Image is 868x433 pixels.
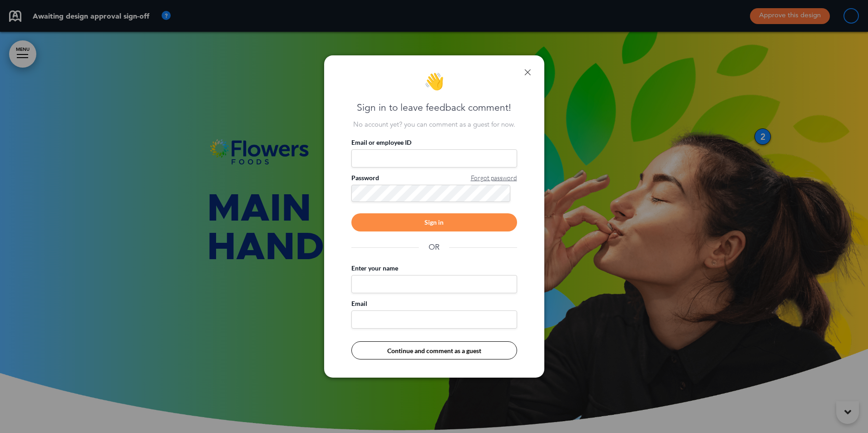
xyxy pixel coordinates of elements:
label: Enter your name [351,264,398,272]
button: Continue and comment as a guest [351,341,517,359]
span: Forgot password [471,173,517,182]
p: Sign in to leave feedback comment! [351,101,517,114]
label: Email or employee ID [351,138,411,146]
p: No account yet? you can comment as a guest for now. [351,119,517,129]
div: 👋 [351,74,517,90]
div: Sign in [351,213,517,231]
label: Email [351,300,367,307]
span: OR [419,242,449,252]
label: Password [351,173,379,182]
